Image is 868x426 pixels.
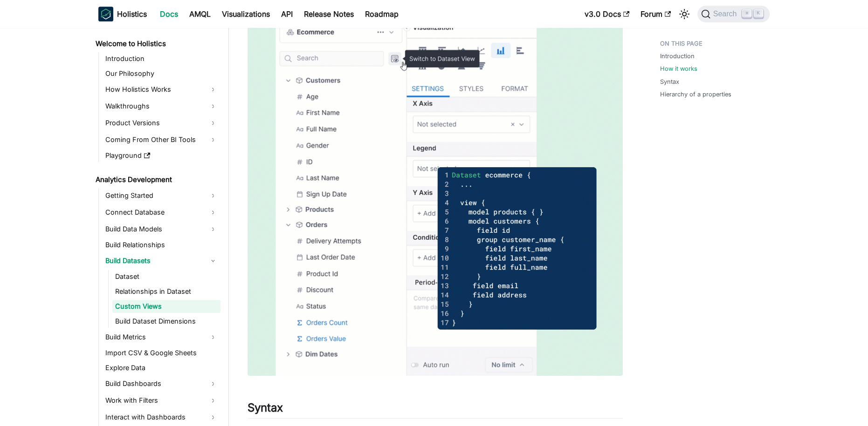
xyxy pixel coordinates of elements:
[112,285,220,298] a: Relationships in Dataset
[579,7,635,21] a: v3.0 Docs
[103,67,220,80] a: Our Philosophy
[660,77,679,86] a: Syntax
[103,52,220,65] a: Introduction
[710,10,743,18] span: Search
[660,64,697,73] a: How it works
[103,149,220,162] a: Playground
[697,6,770,22] button: Search (Command+K)
[98,7,113,21] img: Holistics
[103,376,220,391] a: Build Dashboards
[103,330,220,345] a: Build Metrics
[112,270,220,283] a: Dataset
[298,7,359,21] a: Release Notes
[103,205,220,220] a: Connect Database
[98,7,147,21] a: HolisticsHolistics
[248,401,623,419] h2: Syntax
[112,315,220,328] a: Build Dataset Dimensions
[103,132,220,147] a: Coming From Other BI Tools
[184,7,216,21] a: AMQL
[89,28,229,426] nav: Docs sidebar
[742,9,751,18] kbd: ⌘
[103,222,220,237] a: Build Data Models
[103,115,220,130] a: Product Versions
[660,52,695,61] a: Introduction
[754,9,763,18] kbd: K
[103,410,220,425] a: Interact with Dashboards
[103,361,220,374] a: Explore Data
[154,7,184,21] a: Docs
[677,7,692,21] button: Switch between dark and light mode (currently light mode)
[103,99,220,114] a: Walkthroughs
[103,238,220,251] a: Build Relationships
[93,37,220,50] a: Welcome to Holistics
[117,8,147,20] b: Holistics
[635,7,676,21] a: Forum
[216,7,276,21] a: Visualizations
[276,7,298,21] a: API
[103,346,220,359] a: Import CSV & Google Sheets
[103,82,220,97] a: How Holistics Works
[93,173,220,186] a: Analytics Development
[103,253,220,268] a: Build Datasets
[103,393,220,408] a: Work with Filters
[112,300,220,313] a: Custom Views
[359,7,404,21] a: Roadmap
[660,90,731,99] a: Hierarchy of a properties
[103,188,220,203] a: Getting Started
